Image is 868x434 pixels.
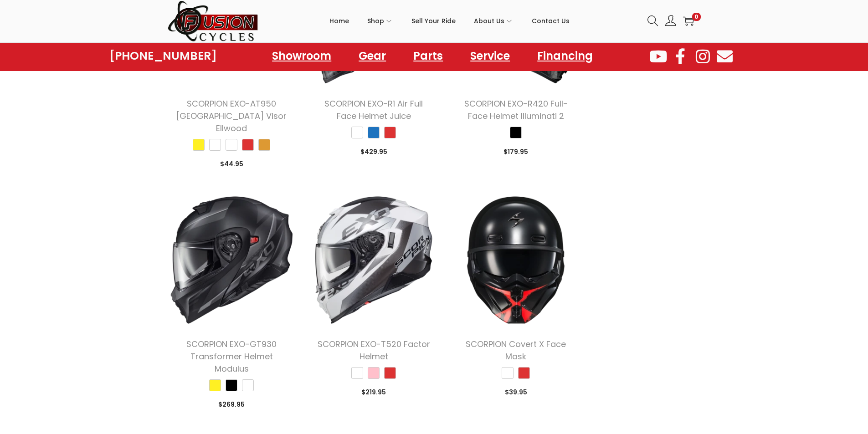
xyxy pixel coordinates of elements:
span: Shop [367,10,384,32]
a: Gear [349,46,395,66]
a: Contact Us [532,0,570,41]
nav: Menu [263,46,602,66]
a: Sell Your Ride [411,0,456,41]
span: $ [505,388,509,397]
span: Contact Us [532,10,570,32]
a: 0 [683,15,694,26]
span: 219.95 [361,388,386,397]
span: 429.95 [360,147,387,156]
a: SCORPION Covert X Face Mask [466,338,566,362]
span: $ [360,147,365,156]
span: About Us [474,10,504,32]
span: Sell Your Ride [411,10,456,32]
span: Home [329,10,349,32]
span: 269.95 [218,400,245,409]
a: Shop [367,0,393,41]
span: $ [220,159,224,168]
a: SCORPION EXO-GT930 Transformer Helmet Modulus [186,338,277,374]
a: Showroom [263,46,340,66]
a: About Us [474,0,514,41]
span: 44.95 [220,159,243,168]
a: SCORPION EXO-AT950 [GEOGRAPHIC_DATA] Visor Ellwood [176,98,287,134]
a: Parts [404,46,452,66]
span: $ [503,147,508,156]
span: $ [361,388,365,397]
span: 39.95 [505,388,527,397]
nav: Primary navigation [259,0,641,41]
a: [PHONE_NUMBER] [109,50,217,62]
span: 179.95 [503,147,528,156]
a: Financing [528,46,602,66]
a: SCORPION EXO-R1 Air Full Face Helmet Juice [324,98,423,122]
a: SCORPION EXO-R420 Full-Face Helmet Illuminati 2 [464,98,568,122]
a: SCORPION EXO-T520 Factor Helmet [318,338,430,362]
a: Home [329,0,349,41]
a: Service [461,46,519,66]
span: $ [218,400,222,409]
